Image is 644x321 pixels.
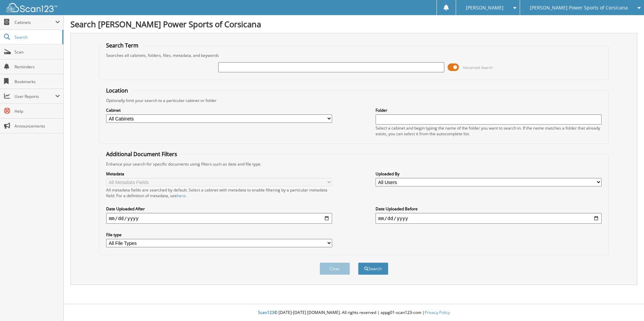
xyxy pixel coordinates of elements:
[103,42,142,49] legend: Search Term
[14,123,60,129] span: Announcements
[14,20,55,25] span: Cabinets
[177,193,186,199] a: here
[258,310,274,315] span: Scan123
[530,6,628,10] span: [PERSON_NAME] Power Sports of Corsicana
[103,150,181,158] legend: Additional Document Filters
[376,171,602,177] label: Uploaded By
[14,64,60,70] span: Reminders
[64,305,644,321] div: © [DATE]-[DATE] [DOMAIN_NAME]. All rights reserved | appg01-scan123-com |
[7,3,57,12] img: scan123-logo-white.svg
[376,213,602,224] input: end
[466,6,504,10] span: [PERSON_NAME]
[376,107,602,113] label: Folder
[103,52,605,58] div: Searches all cabinets, folders, files, metadata, and keywords
[103,87,131,94] legend: Location
[106,171,332,177] label: Metadata
[14,79,60,84] span: Bookmarks
[376,206,602,212] label: Date Uploaded Before
[106,206,332,212] label: Date Uploaded After
[14,94,55,99] span: User Reports
[358,262,388,275] button: Search
[14,34,59,40] span: Search
[463,65,493,70] span: Advanced Search
[106,213,332,224] input: start
[14,49,60,55] span: Scan
[610,289,644,321] iframe: Chat Widget
[106,107,332,113] label: Cabinet
[106,232,332,238] label: File type
[106,187,332,199] div: All metadata fields are searched by default. Select a cabinet with metadata to enable filtering b...
[320,262,350,275] button: Clear
[376,125,602,137] div: Select a cabinet and begin typing the name of the folder you want to search in. If the name match...
[103,161,605,167] div: Enhance your search for specific documents using filters such as date and file type.
[70,19,637,30] h1: Search [PERSON_NAME] Power Sports of Corsicana
[14,108,60,114] span: Help
[103,98,605,103] div: Optionally limit your search to a particular cabinet or folder
[425,310,450,315] a: Privacy Policy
